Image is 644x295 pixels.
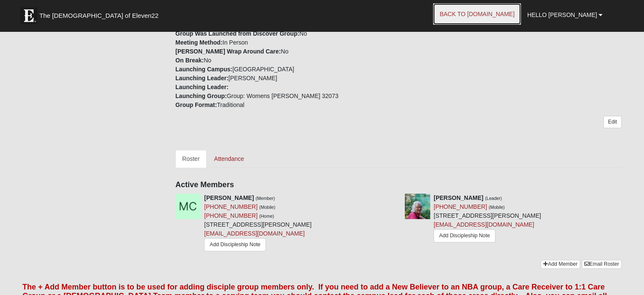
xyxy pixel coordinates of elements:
a: Back to [DOMAIN_NAME] [433,3,521,25]
img: Eleven22 logo [20,7,37,24]
small: (Leader) [485,196,502,201]
a: Roster [175,150,206,168]
a: Attendance [207,150,251,168]
span: Hello [PERSON_NAME] [527,11,597,18]
strong: [PERSON_NAME] Wrap Around Care: [175,48,281,55]
a: [PHONE_NUMBER] [204,203,257,210]
a: Add Discipleship Note [434,229,495,242]
strong: On Break: [175,57,204,64]
strong: Launching Leader: [175,75,228,81]
div: [STREET_ADDRESS][PERSON_NAME] [434,194,541,244]
strong: Launching Group: [175,93,227,99]
a: [EMAIL_ADDRESS][DOMAIN_NAME] [434,221,534,228]
strong: [PERSON_NAME] [434,194,483,201]
a: Edit [603,116,622,128]
a: Email Roster [582,260,622,269]
a: Add Member [541,260,580,269]
strong: Launching Leader: [175,84,228,90]
small: (Mobile) [489,205,505,210]
div: [STREET_ADDRESS][PERSON_NAME] [204,194,312,253]
a: Add Discipleship Note [204,238,266,251]
a: [EMAIL_ADDRESS][DOMAIN_NAME] [204,230,304,237]
small: (Member) [256,196,275,201]
small: (Mobile) [259,205,275,210]
strong: Meeting Method: [175,39,222,46]
small: (Home) [259,214,274,219]
a: [PHONE_NUMBER] [434,203,487,210]
a: The [DEMOGRAPHIC_DATA] of Eleven22 [16,3,185,24]
h4: Active Members [175,180,622,190]
strong: Group Format: [175,101,217,108]
a: [PHONE_NUMBER] [204,212,257,219]
strong: [PERSON_NAME] [204,194,254,201]
strong: Group Was Launched from Discover Group: [175,30,299,37]
span: The [DEMOGRAPHIC_DATA] of Eleven22 [39,11,158,20]
strong: Launching Campus: [175,66,232,73]
a: Hello [PERSON_NAME] [521,4,609,25]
